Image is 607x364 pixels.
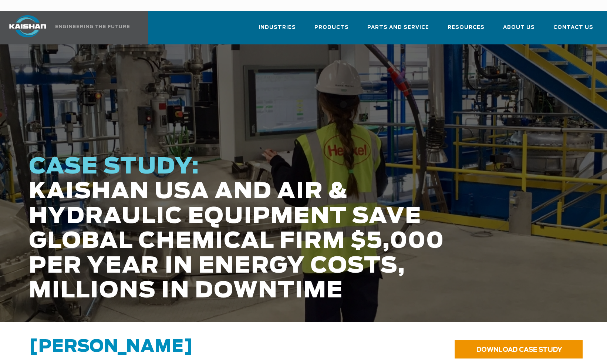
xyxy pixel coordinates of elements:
[367,18,429,43] a: Parts and Service
[553,23,593,32] span: Contact Us
[55,25,129,28] img: Engineering the future
[29,156,200,178] span: CASE STUDY:
[503,23,535,32] span: About Us
[367,23,429,32] span: Parts and Service
[259,18,296,43] a: Industries
[448,18,485,43] a: Resources
[455,340,583,358] a: DOWNLOAD CASE STUDY
[259,23,296,32] span: Industries
[314,23,349,32] span: Products
[503,18,535,43] a: About Us
[29,338,193,355] span: [PERSON_NAME]
[553,18,593,43] a: Contact Us
[476,347,562,353] span: DOWNLOAD CASE STUDY
[314,18,349,43] a: Products
[29,155,485,303] h1: KAISHAN USA AND AIR & HYDRAULIC EQUIPMENT SAVE GLOBAL CHEMICAL FIRM $5,000 PER YEAR IN ENERGY COS...
[448,23,485,32] span: Resources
